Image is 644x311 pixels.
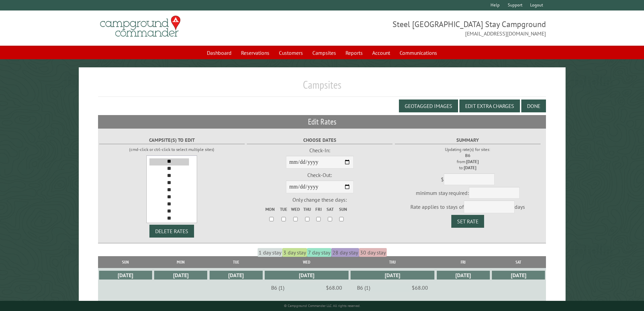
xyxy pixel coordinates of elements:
button: Set Rate [451,215,484,228]
a: Customers [275,46,307,59]
th: Fri [436,256,491,268]
div: [DATE] [210,271,263,280]
button: Geotagged Images [399,99,458,112]
span: 28 day stay [331,248,359,257]
th: Tue [208,256,263,268]
span: Steel [GEOGRAPHIC_DATA] Stay Campground [EMAIL_ADDRESS][DOMAIN_NAME] [322,19,546,38]
th: Sat [491,256,546,268]
div: [DATE] [99,271,152,280]
a: Dashboard [203,46,236,59]
button: Done [521,99,546,112]
a: Campsites [308,46,340,59]
h1: Campsites [98,78,546,97]
dt: B6 (1) [357,284,370,291]
span: 30 day stay [359,248,387,257]
label: Thu [302,206,313,213]
label: Sat [325,206,335,213]
span: Only change these days: [292,196,347,203]
dd: $68.00 [326,284,342,291]
span: 7 day stay [307,248,331,257]
span: Check-In: [309,147,330,154]
div: [DATE] [154,271,207,280]
dd: $68.00 [412,284,428,291]
button: DELETE RATES [149,225,194,238]
label: Tue [278,206,289,213]
strong: [DATE] [464,165,476,171]
label: Mon [265,206,278,213]
span: $ [441,176,444,183]
a: Account [368,46,394,59]
label: Summary [395,136,541,144]
strong: B6 [465,153,470,158]
h2: Edit Rates [98,115,546,128]
div: [DATE] [492,271,545,280]
label: Sun [336,206,347,213]
span: Check-Out: [307,172,332,178]
small: (cmd-click or ctrl-click to select multiple sites) [129,147,214,152]
th: Thu [350,256,435,268]
div: [DATE] [437,271,490,280]
th: Sun [98,256,153,268]
small: © Campground Commander LLC. All rights reserved. [284,304,360,308]
div: [DATE] [351,271,434,280]
span: 3 day stay [282,248,307,257]
dt: B6 (1) [271,284,284,291]
button: Edit Extra Charges [459,99,520,112]
label: Wed [290,206,301,213]
small: Updating rate(s) for sites: from: to: [445,147,490,171]
label: Campsite(s) to edit [99,136,245,144]
a: Reports [341,46,367,59]
label: Fri [313,206,324,213]
th: Wed [264,256,350,268]
span: 1 day stay [258,248,282,257]
div: [DATE] [265,271,349,280]
img: Campground Commander [98,13,183,40]
a: Communications [396,46,441,59]
strong: [DATE] [466,159,479,164]
a: Reservations [237,46,273,59]
th: Mon [153,256,208,268]
fieldset: minimum stay required: Rate applies to stays of days [395,134,541,228]
label: Choose Dates [247,136,392,144]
